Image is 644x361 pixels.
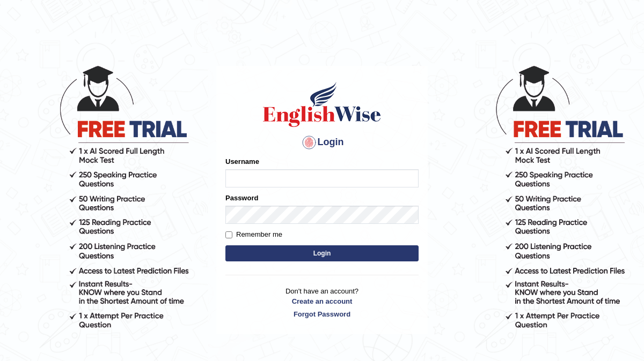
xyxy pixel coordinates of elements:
[225,296,419,306] a: Create an account
[225,193,258,203] label: Password
[225,229,282,240] label: Remember me
[225,309,419,319] a: Forgot Password
[225,231,232,238] input: Remember me
[225,286,419,319] p: Don't have an account?
[225,245,419,261] button: Login
[225,134,419,151] h4: Login
[261,80,383,129] img: Logo of English Wise sign in for intelligent practice with AI
[225,156,259,167] label: Username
